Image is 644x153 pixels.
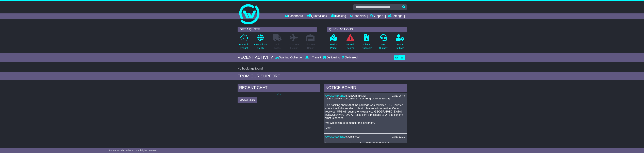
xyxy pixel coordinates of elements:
button: View All Chats [238,97,257,103]
p: Air & Sea Freight [289,43,299,50]
p: The tracking shows that the package was collected. UPS initiated contact with the sender to obtai... [325,103,405,120]
a: OWCAU629668NZ [325,135,345,138]
p: Get Support [379,43,387,50]
p: We will continue to monitor this shipment. [325,121,405,124]
span: SkylightsNZ [346,135,359,138]
div: QUICK ACTIONS [327,27,407,32]
a: Tracking [331,13,346,19]
a: Settings [388,13,402,19]
p: Pricing was approved for booking OWCAU629668NZ. [325,142,405,145]
p: Network Delays [346,43,354,50]
div: ( ) [325,135,405,138]
a: Quote/Book [307,13,327,19]
p: -Joy [325,126,405,129]
p: Air / Sea Depot [306,43,315,50]
a: GetSupport [379,34,388,52]
div: [DATE] 12:11 [391,135,405,138]
div: RECENT ACTIVITY - [238,55,276,60]
a: Financials [350,13,366,19]
div: No bookings found [238,67,407,71]
a: Dashboard [285,13,303,19]
a: InternationalFreight [254,34,267,52]
a: AccountSettings [395,34,404,52]
div: GET A QUOTE [238,27,317,32]
a: DomesticFreight [239,34,249,52]
div: In Transit [304,56,322,59]
p: Check Financials [361,43,372,50]
div: ( ) [325,94,405,97]
div: FROM OUR SUPPORT [238,74,407,79]
span: [PERSON_NAME] [346,94,366,97]
a: OWCAU645696NZ [325,94,345,97]
p: Full Loads [273,43,282,50]
a: NetworkDelays [346,34,355,52]
span: © One World Courier 2025. All rights reserved. [109,149,158,152]
a: CheckFinancials [361,34,372,52]
p: International Freight [254,43,267,50]
div: Waiting Collection [275,56,304,59]
p: Account Settings [396,43,404,50]
a: Track aParcel [330,34,338,52]
p: Track a Parcel [330,43,338,50]
div: Delivered [341,56,358,59]
div: [DATE] 08:49 [391,94,405,97]
div: RECENT CHAT [238,84,320,93]
p: Domestic Freight [239,43,249,50]
span: To Be Collected Team ([EMAIL_ADDRESS][DOMAIN_NAME]) [325,97,390,100]
a: Support [370,13,383,19]
div: Delivering [322,56,341,59]
div: NOTICE BOARD [324,84,407,93]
